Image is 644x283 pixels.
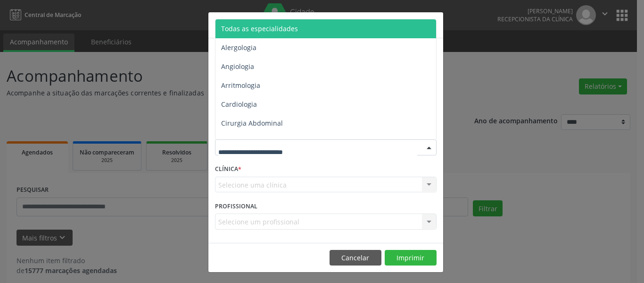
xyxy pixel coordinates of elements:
span: Angiologia [221,62,254,71]
span: Arritmologia [221,81,260,90]
span: Cirurgia Bariatrica [221,137,279,146]
span: Cirurgia Abdominal [221,119,283,128]
label: PROFISSIONAL [215,199,257,214]
button: Cancelar [330,250,381,266]
button: Imprimir [385,250,437,266]
span: Alergologia [221,43,256,52]
span: Cardiologia [221,100,257,109]
h5: Relatório de agendamentos [215,19,323,31]
label: CLÍNICA [215,162,241,177]
span: Todas as especialidades [221,24,298,33]
button: Close [424,12,443,35]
